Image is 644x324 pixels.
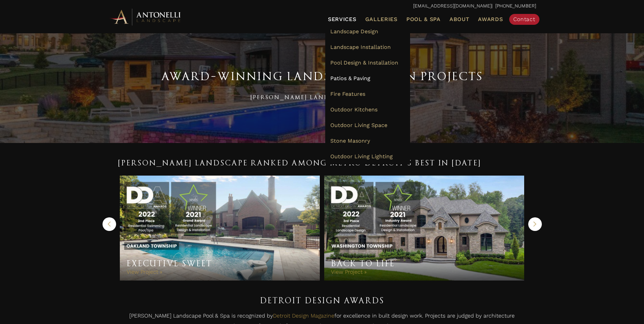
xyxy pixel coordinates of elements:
[475,15,505,24] a: Awards
[331,259,395,268] a: Back to Life
[250,94,394,101] span: [PERSON_NAME] Landscape Pool & Spa
[325,133,410,149] a: Stone Masonry
[404,15,443,24] a: Pool & Spa
[325,39,410,55] a: Landscape Installation
[330,138,370,144] span: Stone Masonry
[108,7,183,26] img: Antonelli Horizontal Logo
[127,259,212,268] a: Executive Sweet
[330,91,365,97] span: Fire Features
[330,106,378,113] span: Outdoor Kitchens
[108,2,536,11] p: | [PHONE_NUMBER]
[328,17,356,22] span: Services
[449,17,470,22] span: About
[447,15,472,24] a: About
[330,28,378,35] span: Landscape Design
[118,176,322,281] div: Item 1 of 5
[325,86,410,102] a: Fire Features
[127,269,162,275] a: View Project »
[413,3,492,8] a: [EMAIL_ADDRESS][DOMAIN_NAME]
[406,16,441,22] span: Pool & Spa
[325,24,410,39] a: Landscape Design
[365,16,398,22] span: Galleries
[118,158,481,167] span: [PERSON_NAME] Landscape Ranked Among Metro Detroit's Best in [DATE]
[330,122,387,128] span: Outdoor Living Space
[325,15,359,24] a: Services
[330,75,370,82] span: Patios & Paving
[118,294,527,307] h3: Detroit Design Awards
[330,44,391,50] span: Landscape Installation
[478,16,503,22] span: Awards
[325,102,410,118] a: Outdoor Kitchens
[273,312,334,319] a: Detroit Design Magazine
[513,16,535,22] span: Contact
[322,176,527,281] div: Item 2 of 5
[330,59,398,66] span: Pool Design & Installation
[509,14,539,25] a: Contact
[325,118,410,133] a: Outdoor Living Space
[325,55,410,71] a: Pool Design & Installation
[330,153,393,160] span: Outdoor Living Lighting
[331,269,367,275] a: View Project »
[325,149,410,164] a: Outdoor Living Lighting
[161,69,483,83] span: Award-Winning Landscape Design Projects
[363,15,400,24] a: Galleries
[325,71,410,86] a: Patios & Paving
